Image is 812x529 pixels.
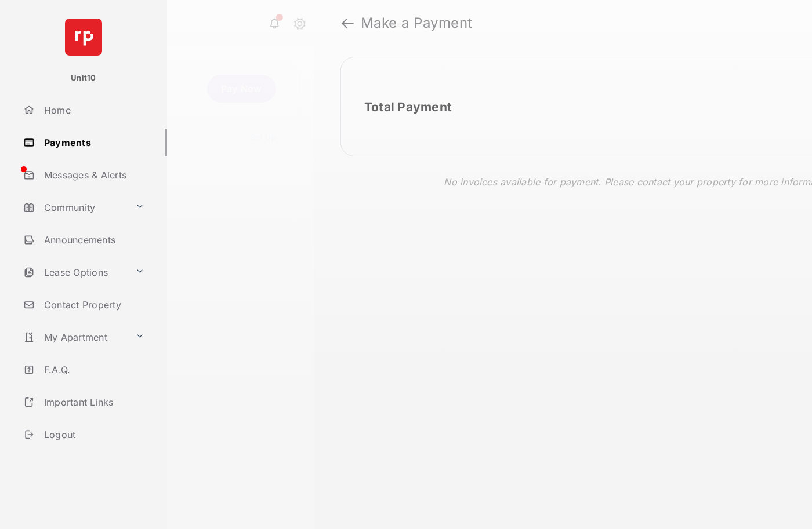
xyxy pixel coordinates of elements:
[19,388,149,416] a: Important Links
[19,129,167,156] a: Payments
[19,421,167,448] a: Logout
[19,356,167,384] a: F.A.Q.
[19,258,130,286] a: Lease Options
[19,161,167,189] a: Messages & Alerts
[71,72,96,84] p: Unit10
[361,16,473,30] strong: Make a Payment
[19,226,167,254] a: Announcements
[19,96,167,124] a: Home
[19,323,130,351] a: My Apartment
[19,291,167,319] a: Contact Property
[19,194,130,221] a: Community
[364,100,452,114] h2: Total Payment
[65,19,102,56] img: svg+xml;base64,PHN2ZyB4bWxucz0iaHR0cDovL3d3dy53My5vcmcvMjAwMC9zdmciIHdpZHRoPSI2NCIgaGVpZ2h0PSI2NC...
